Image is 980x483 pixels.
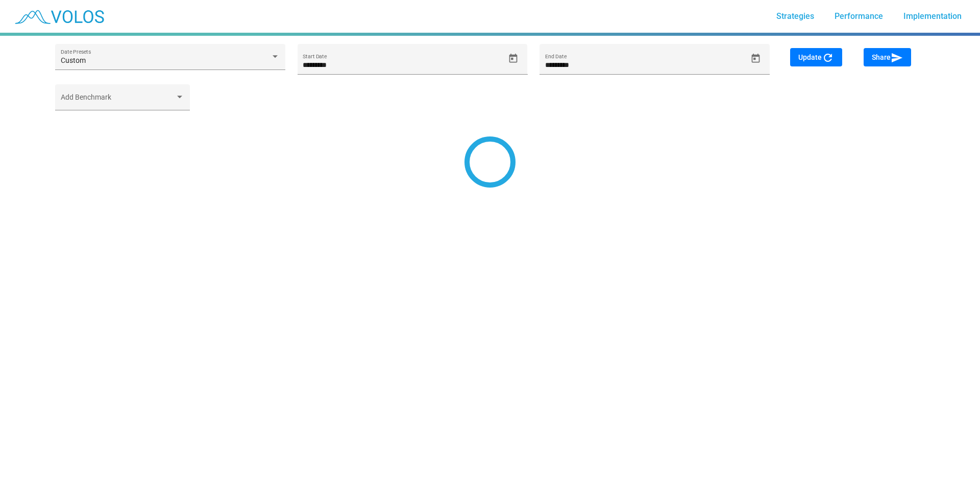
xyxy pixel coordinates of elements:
span: Implementation [903,11,962,21]
button: Update [790,48,842,66]
button: Open calendar [504,50,522,67]
a: Strategies [768,7,822,26]
img: blue_transparent.png [8,4,109,29]
mat-icon: refresh [822,52,834,64]
span: Update [798,53,834,61]
span: Share [872,53,903,61]
span: Strategies [776,11,814,21]
span: Performance [835,11,883,21]
button: Open calendar [747,50,765,67]
mat-icon: send [891,52,903,64]
a: Performance [826,7,891,26]
a: Implementation [895,7,970,26]
span: Custom [61,56,86,64]
button: Share [864,48,911,66]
